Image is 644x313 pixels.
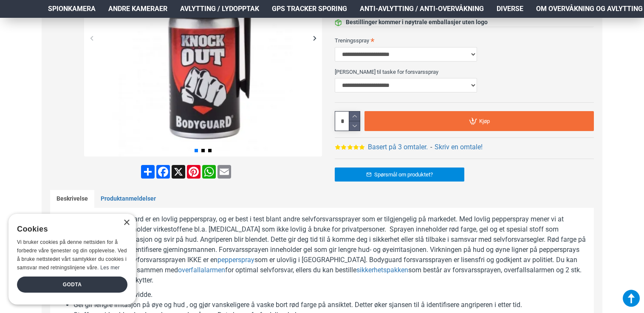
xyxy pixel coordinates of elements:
span: Kjøp [479,118,490,124]
a: Produktanmeldelser [94,190,162,208]
a: Spørsmål om produktet? [335,168,464,182]
span: Go to slide 3 [208,149,212,152]
a: Facebook [155,165,171,179]
a: pepperspray [217,255,254,265]
span: GPS Tracker Sporing [272,4,347,14]
span: Diverse [497,4,523,14]
a: Share [140,165,155,179]
a: Beskrivelse [50,190,94,208]
span: Go to slide 1 [195,149,198,152]
span: Anti-avlytting / Anti-overvåkning [360,4,484,14]
span: Andre kameraer [108,4,167,14]
div: Cookies [17,220,122,238]
span: Avlytting / Lydopptak [180,4,259,14]
div: Bestillinger kommer i nøytrale emballasjer uten logo [346,18,488,27]
p: Forsvarsspray fra Bodyguard er en lovlig pepperspray, og er best i test blant andre selvforsvarss... [56,214,588,285]
li: Gel gir lengre irritasjon på øye og hud , og gjør vanskeligere å vaske bort rød farge på ansiktet... [73,300,588,310]
a: WhatsApp [201,165,217,179]
a: sikkerhetspakken [356,265,408,275]
div: Close [123,220,130,226]
div: Godta [17,277,127,293]
a: Email [217,165,232,179]
a: Basert på 3 omtaler. [368,142,428,152]
li: Opp til 4 meter rekkevidde. [73,290,588,300]
span: Om overvåkning og avlytting [536,4,643,14]
a: Skriv en omtale! [435,142,483,152]
b: - [430,143,432,151]
a: X [171,165,186,179]
span: Spionkamera [48,4,96,14]
span: Vi bruker cookies på denne nettsiden for å forbedre våre tjenester og din opplevelse. Ved å bruke... [17,239,127,270]
label: [PERSON_NAME] til taske for forsvarsspray [335,65,594,78]
label: Treningsspray [335,34,594,47]
div: Next slide [307,31,322,45]
a: overfallalarmen [178,265,225,275]
a: Les mer, opens a new window [100,265,119,271]
div: Previous slide [84,31,99,45]
a: Pinterest [186,165,201,179]
span: Go to slide 2 [201,149,205,152]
